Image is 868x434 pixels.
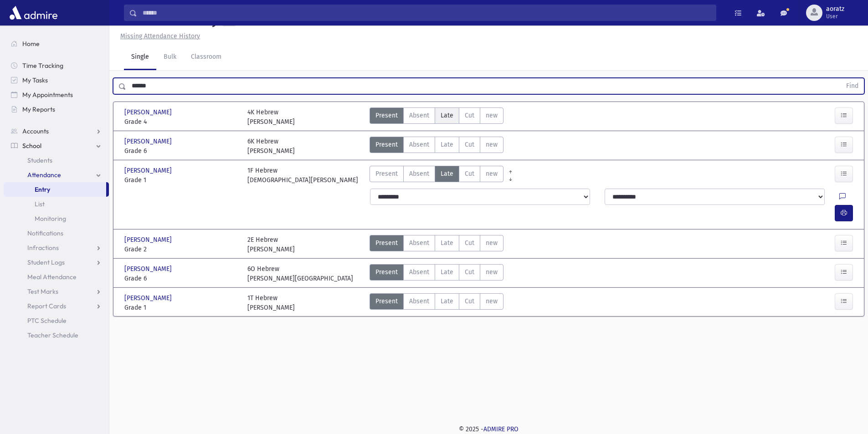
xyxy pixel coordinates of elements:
[124,245,238,254] span: Grade 2
[826,5,844,13] span: aoratz
[124,175,238,185] span: Grade 1
[124,235,174,245] span: [PERSON_NAME]
[124,117,238,127] span: Grade 4
[124,107,174,117] span: [PERSON_NAME]
[247,107,295,127] div: 4K Hebrew [PERSON_NAME]
[375,140,398,149] span: Present
[22,127,49,135] span: Accounts
[4,182,106,197] a: Entry
[441,169,453,179] span: Late
[156,45,184,70] a: Bulk
[826,13,844,20] span: User
[247,166,358,185] div: 1F Hebrew [DEMOGRAPHIC_DATA][PERSON_NAME]
[124,293,174,303] span: [PERSON_NAME]
[370,235,503,254] div: AttTypes
[465,296,474,306] span: Cut
[247,137,295,156] div: 6K Hebrew [PERSON_NAME]
[4,58,109,73] a: Time Tracking
[409,169,429,179] span: Absent
[184,45,229,70] a: Classroom
[441,267,453,277] span: Late
[4,138,109,153] a: School
[27,287,58,296] span: Test Marks
[409,267,429,277] span: Absent
[409,238,429,248] span: Absent
[486,111,498,120] span: new
[27,317,67,325] span: PTC Schedule
[35,185,50,194] span: Entry
[27,229,63,237] span: Notifications
[370,293,503,312] div: AttTypes
[27,171,61,179] span: Attendance
[4,270,109,284] a: Meal Attendance
[465,140,474,149] span: Cut
[465,169,474,179] span: Cut
[4,299,109,313] a: Report Cards
[486,238,498,248] span: new
[465,238,474,248] span: Cut
[375,238,398,248] span: Present
[370,107,503,127] div: AttTypes
[370,264,503,283] div: AttTypes
[124,137,174,146] span: [PERSON_NAME]
[124,146,238,156] span: Grade 6
[27,258,65,266] span: Student Logs
[486,267,498,277] span: new
[370,166,503,185] div: AttTypes
[247,293,295,312] div: 1T Hebrew [PERSON_NAME]
[375,111,398,120] span: Present
[409,296,429,306] span: Absent
[409,140,429,149] span: Absent
[7,4,60,22] img: AdmirePro
[4,255,109,270] a: Student Logs
[124,264,174,274] span: [PERSON_NAME]
[4,168,109,182] a: Attendance
[124,274,238,283] span: Grade 6
[27,244,59,252] span: Infractions
[441,296,453,306] span: Late
[465,267,474,277] span: Cut
[4,73,109,87] a: My Tasks
[4,211,109,226] a: Monitoring
[35,200,45,208] span: List
[124,166,174,175] span: [PERSON_NAME]
[465,111,474,120] span: Cut
[375,169,398,179] span: Present
[441,238,453,248] span: Late
[441,140,453,149] span: Late
[4,313,109,328] a: PTC Schedule
[27,302,66,310] span: Report Cards
[486,169,498,179] span: new
[4,284,109,299] a: Test Marks
[841,78,864,94] button: Find
[22,91,73,99] span: My Appointments
[4,328,109,342] a: Teacher Schedule
[4,240,109,255] a: Infractions
[4,102,109,117] a: My Reports
[247,264,353,283] div: 6O Hebrew [PERSON_NAME][GEOGRAPHIC_DATA]
[247,235,295,254] div: 2E Hebrew [PERSON_NAME]
[486,140,498,149] span: new
[22,142,41,150] span: School
[409,111,429,120] span: Absent
[375,296,398,306] span: Present
[27,273,77,281] span: Meal Attendance
[120,32,200,40] u: Missing Attendance History
[22,40,40,48] span: Home
[22,105,55,113] span: My Reports
[4,124,109,138] a: Accounts
[137,5,716,21] input: Search
[4,87,109,102] a: My Appointments
[27,331,78,339] span: Teacher Schedule
[117,32,200,40] a: Missing Attendance History
[22,76,48,84] span: My Tasks
[441,111,453,120] span: Late
[124,303,238,312] span: Grade 1
[4,226,109,240] a: Notifications
[124,424,853,434] div: © 2025 -
[22,61,63,70] span: Time Tracking
[4,197,109,211] a: List
[375,267,398,277] span: Present
[486,296,498,306] span: new
[27,156,52,164] span: Students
